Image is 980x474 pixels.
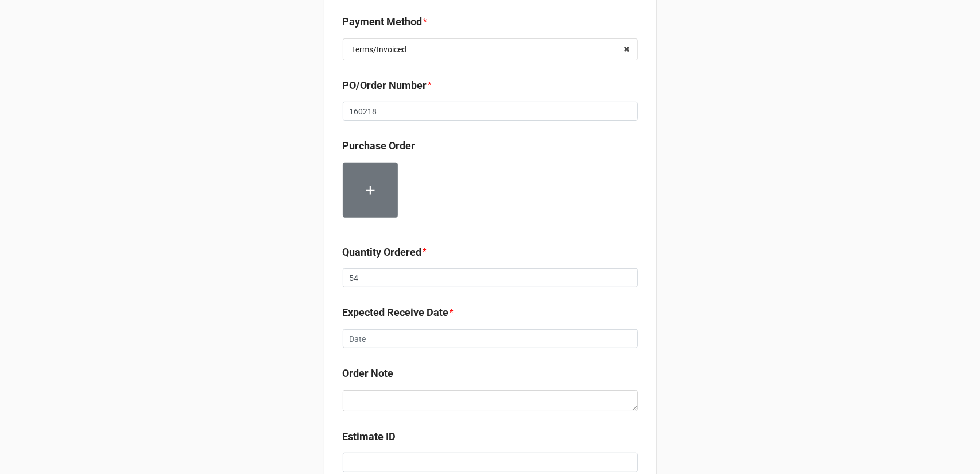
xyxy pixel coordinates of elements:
[343,14,423,30] label: Payment Method
[343,305,449,321] label: Expected Receive Date
[343,138,416,154] label: Purchase Order
[343,78,427,94] label: PO/Order Number
[343,244,422,260] label: Quantity Ordered
[343,429,396,445] label: Estimate ID
[343,365,394,381] label: Order Note
[352,45,407,53] div: Terms/Invoiced
[343,329,638,349] input: Date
